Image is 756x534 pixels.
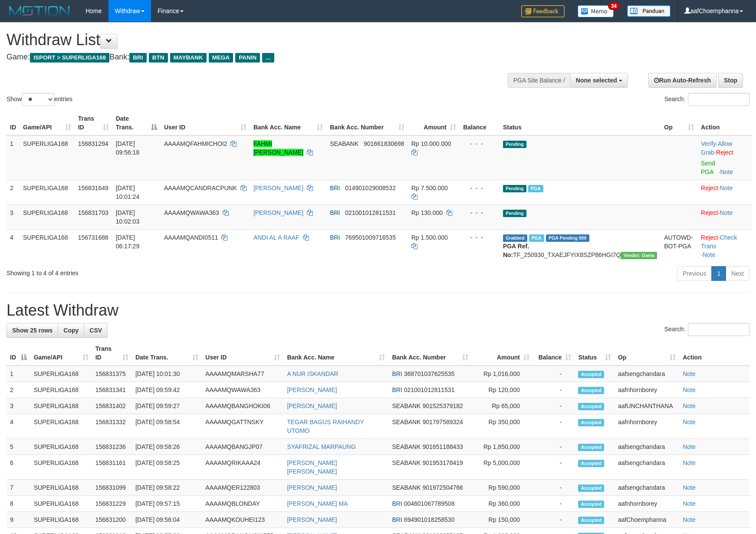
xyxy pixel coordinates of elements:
a: Show 25 rows [7,323,58,338]
div: - - - [463,233,496,242]
span: SEABANK [392,484,421,491]
td: - [533,439,575,455]
span: Copy [63,327,79,334]
th: Trans ID: activate to sort column ascending [92,341,132,366]
span: Pending [503,210,526,217]
th: ID [7,111,20,135]
th: ID: activate to sort column descending [7,341,30,366]
a: Note [720,185,733,191]
td: aafChoemphanna [615,512,679,528]
td: - [533,382,575,398]
span: AAAAMQANDI0511 [164,234,218,241]
td: 1 [7,366,30,382]
span: AAAAMQCANDRACPUNK [164,185,237,191]
td: aafnhornborey [615,382,679,398]
span: Rp 1.500.000 [411,234,448,241]
a: Note [683,386,696,393]
th: Bank Acc. Number: activate to sort column ascending [326,111,408,135]
td: SUPERLIGA168 [20,204,75,229]
label: Show entries [7,93,72,106]
a: Note [683,484,696,491]
span: 156831294 [78,140,108,147]
th: Bank Acc. Name: activate to sort column ascending [283,341,388,366]
td: AAAAMQBANGJP07 [202,439,283,455]
a: Note [683,500,696,507]
td: Rp 120,000 [472,382,533,398]
td: AAAAMQRIKAAA24 [202,455,283,480]
td: - [533,398,575,414]
td: AAAAMQWAWA363 [202,382,283,398]
span: CSV [89,327,102,334]
span: SEABANK [392,443,421,450]
a: Check Trans [701,234,737,250]
a: Note [720,209,733,216]
span: MEGA [209,53,233,63]
td: - [533,496,575,512]
td: Rp 360,000 [472,496,533,512]
td: 156831200 [92,512,132,528]
div: - - - [463,184,496,192]
span: Copy 901797589324 to clipboard [422,419,463,425]
span: PGA Pending [546,234,589,242]
td: 156831341 [92,382,132,398]
th: Action [679,341,749,366]
span: Copy 901972504766 to clipboard [422,484,463,491]
td: - [533,414,575,439]
td: aafsengchandara [615,455,679,480]
span: ... [262,53,274,63]
select: Showentries [22,93,54,106]
th: Action [697,111,752,135]
span: Accepted [578,517,604,524]
span: [DATE] 10:02:03 [116,209,140,225]
td: · [697,180,752,204]
td: SUPERLIGA168 [30,382,92,398]
td: Rp 1,850,000 [472,439,533,455]
td: 2 [7,382,30,398]
td: 156831161 [92,455,132,480]
a: Note [683,419,696,425]
span: Accepted [578,403,604,410]
th: Date Trans.: activate to sort column descending [112,111,161,135]
a: Verify [701,140,716,147]
td: SUPERLIGA168 [30,414,92,439]
td: - [533,512,575,528]
th: Amount: activate to sort column ascending [472,341,533,366]
span: SEABANK [392,459,421,466]
td: aafUNCHANTHANA [615,398,679,414]
td: 8 [7,496,30,512]
td: [DATE] 09:58:54 [132,414,202,439]
h1: Latest Withdraw [7,302,749,319]
img: Feedback.jpg [521,5,565,17]
a: Note [683,443,696,450]
img: MOTION_logo.png [7,4,72,17]
th: Bank Acc. Name: activate to sort column ascending [250,111,326,135]
td: 6 [7,455,30,480]
td: - [533,480,575,496]
th: Status: activate to sort column ascending [575,341,615,366]
span: BRI [392,500,402,507]
th: Status [500,111,661,135]
span: Accepted [578,460,604,467]
td: SUPERLIGA168 [30,398,92,414]
span: Show 25 rows [12,327,53,334]
td: 9 [7,512,30,528]
span: [DATE] 10:01:24 [116,185,140,200]
td: AAAAMQGATTNSKY [202,414,283,439]
span: BRI [392,386,402,393]
td: SUPERLIGA168 [30,366,92,382]
span: Accepted [578,387,604,394]
a: Reject [701,234,718,241]
span: Copy 694901018258530 to clipboard [404,516,455,523]
a: Next [726,266,749,281]
a: CSV [84,323,108,338]
td: 4 [7,229,20,263]
span: 156731688 [78,234,108,241]
td: SUPERLIGA168 [30,480,92,496]
a: Reject [716,149,733,156]
td: 1 [7,135,20,180]
span: BRI [330,185,340,191]
span: Accepted [578,419,604,426]
span: SEABANK [392,419,421,425]
span: BRI [129,53,146,63]
a: [PERSON_NAME] [PERSON_NAME] [287,459,337,475]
